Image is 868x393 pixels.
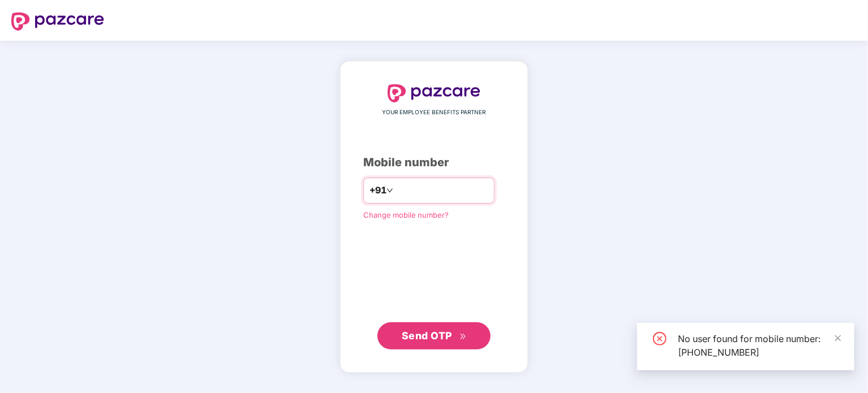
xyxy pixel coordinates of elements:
[383,108,486,117] span: YOUR EMPLOYEE BENEFITS PARTNER
[377,322,491,349] button: Send OTPdouble-right
[459,333,467,340] span: double-right
[653,332,667,346] span: close-circle
[388,84,480,102] img: logo
[402,330,452,342] span: Send OTP
[363,154,505,171] div: Mobile number
[363,210,449,219] a: Change mobile number?
[369,183,386,197] span: +91
[386,187,393,194] span: down
[11,12,104,31] img: logo
[678,332,841,359] div: No user found for mobile number: [PHONE_NUMBER]
[834,334,842,342] span: close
